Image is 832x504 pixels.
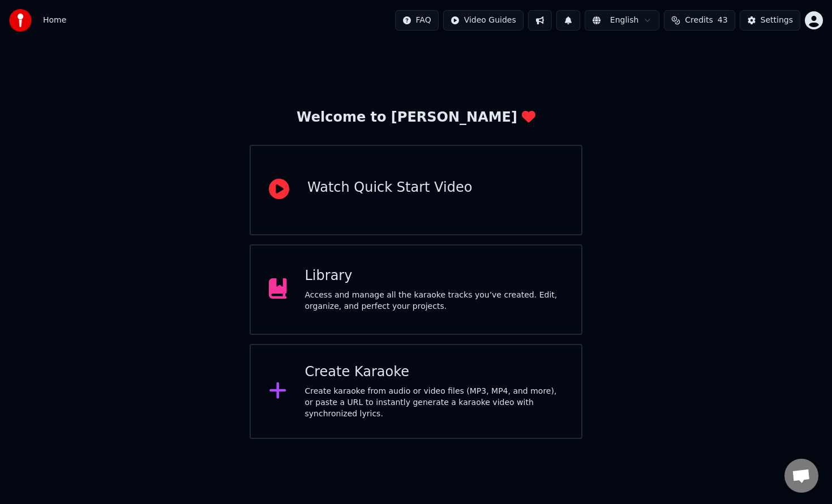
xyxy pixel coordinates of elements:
[305,290,564,312] div: Access and manage all the karaoke tracks you’ve created. Edit, organize, and perfect your projects.
[307,179,472,197] div: Watch Quick Start Video
[305,267,564,285] div: Library
[740,10,800,31] button: Settings
[718,15,728,26] span: 43
[784,459,818,493] div: Open chat
[664,10,735,31] button: Credits43
[685,15,713,26] span: Credits
[305,386,564,420] div: Create karaoke from audio or video files (MP3, MP4, and more), or paste a URL to instantly genera...
[443,10,524,31] button: Video Guides
[305,363,564,381] div: Create Karaoke
[43,15,66,26] span: Home
[9,9,32,32] img: youka
[43,15,66,26] nav: breadcrumb
[761,15,793,26] div: Settings
[297,109,535,127] div: Welcome to [PERSON_NAME]
[395,10,439,31] button: FAQ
